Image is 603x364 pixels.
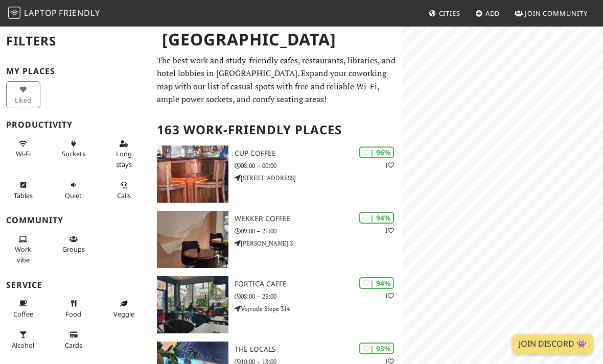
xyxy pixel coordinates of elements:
[157,54,396,106] p: The best work and study-friendly cafes, restaurants, libraries, and hotel lobbies in [GEOGRAPHIC_...
[235,280,402,288] h3: Fortica caffe
[16,149,31,158] span: Stable Wi-Fi
[65,191,82,200] span: Quiet
[157,276,228,333] img: Fortica caffe
[62,245,85,254] span: Group tables
[235,304,402,313] p: Vojvode Stepe 314
[6,120,145,130] h3: Productivity
[15,245,31,264] span: People working
[6,295,40,322] button: Coffee
[13,309,33,319] span: Coffee
[471,4,504,22] a: Add
[6,177,40,204] button: Tables
[116,149,132,168] span: Long stays
[62,149,85,158] span: Power sockets
[113,309,134,319] span: Veggie
[65,309,81,319] span: Food
[56,231,90,258] button: Groups
[6,280,145,290] h3: Service
[359,147,394,158] div: | 96%
[107,295,141,322] button: Veggie
[157,145,228,203] img: Cup Coffee
[6,66,145,76] h3: My Places
[235,226,402,236] p: 09:00 – 21:00
[385,160,394,170] p: 1
[14,191,33,200] span: Work-friendly tables
[12,341,34,350] span: Alcohol
[157,114,396,145] h2: 163 Work-Friendly Places
[235,238,402,248] p: [PERSON_NAME] 3
[107,177,141,204] button: Calls
[513,334,593,354] a: Join Discord 👾
[24,7,57,18] span: Laptop
[154,26,400,54] h1: [GEOGRAPHIC_DATA]
[151,276,402,333] a: Fortica caffe | 94% 1 Fortica caffe 08:00 – 23:00 Vojvode Stepe 314
[6,215,145,225] h3: Community
[385,291,394,301] p: 1
[235,345,402,354] h3: The Locals
[151,145,402,203] a: Cup Coffee | 96% 1 Cup Coffee 08:00 – 00:00 [STREET_ADDRESS]
[485,9,500,18] span: Add
[359,277,394,289] div: | 94%
[117,191,131,200] span: Video/audio calls
[439,9,460,18] span: Cities
[56,326,90,353] button: Cards
[6,26,145,57] h2: Filters
[6,135,40,162] button: Wi-Fi
[6,231,40,268] button: Work vibe
[59,7,100,18] span: Friendly
[6,326,40,353] button: Alcohol
[511,4,592,22] a: Join Community
[157,211,228,268] img: Wekker Coffee
[235,214,402,223] h3: Wekker Coffee
[359,343,394,354] div: | 93%
[8,5,100,22] a: LaptopFriendly LaptopFriendly
[56,135,90,162] button: Sockets
[425,4,465,22] a: Cities
[235,292,402,301] p: 08:00 – 23:00
[8,7,20,19] img: LaptopFriendly
[56,295,90,322] button: Food
[525,9,588,18] span: Join Community
[107,135,141,173] button: Long stays
[385,226,394,235] p: 1
[56,177,90,204] button: Quiet
[235,149,402,158] h3: Cup Coffee
[235,161,402,171] p: 08:00 – 00:00
[65,341,82,350] span: Credit cards
[359,212,394,224] div: | 94%
[235,173,402,183] p: [STREET_ADDRESS]
[151,211,402,268] a: Wekker Coffee | 94% 1 Wekker Coffee 09:00 – 21:00 [PERSON_NAME] 3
